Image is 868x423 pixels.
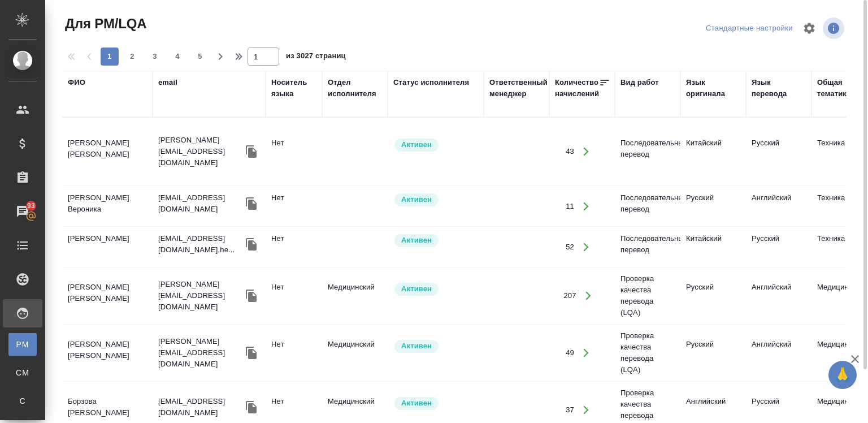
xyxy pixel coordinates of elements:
div: 11 [566,201,574,212]
td: Китайский [680,227,746,267]
span: CM [14,367,31,378]
button: 5 [191,48,209,66]
span: из 3027 страниц [286,49,346,66]
span: 93 [20,200,42,212]
td: [PERSON_NAME] Вероника [62,187,153,226]
div: 43 [566,146,574,157]
button: Скопировать [243,287,260,304]
td: Последовательный перевод [615,227,680,267]
td: Нет [266,187,322,226]
td: Русский [746,227,811,267]
div: Отдел исполнителя [328,77,382,100]
p: Активен [401,283,432,295]
span: 2 [123,51,141,62]
td: Русский [746,132,811,171]
td: Китайский [680,132,746,171]
span: 4 [168,51,186,62]
div: Статус исполнителя [393,77,469,88]
td: Нет [266,276,322,316]
span: 5 [191,51,209,62]
p: Активен [401,235,432,246]
div: Рядовой исполнитель: назначай с учетом рейтинга [393,192,478,208]
span: Для PM/LQA [62,15,146,33]
td: Русский [680,276,746,316]
button: Открыть работы [575,195,598,218]
button: Скопировать [243,399,260,416]
p: Активен [401,194,432,205]
span: С [14,395,31,407]
button: Открыть работы [575,342,598,365]
div: Рядовой исполнитель: назначай с учетом рейтинга [393,282,478,297]
span: PM [14,339,31,350]
div: Носитель языка [271,77,316,100]
p: [EMAIL_ADDRESS][DOMAIN_NAME] [158,396,243,418]
button: Открыть работы [575,140,598,163]
div: ФИО [68,77,85,88]
td: Медицинский [322,276,388,316]
p: Активен [401,340,432,352]
div: Язык перевода [752,77,806,100]
p: [PERSON_NAME][EMAIL_ADDRESS][DOMAIN_NAME] [158,279,243,313]
div: 37 [566,404,574,416]
div: Рядовой исполнитель: назначай с учетом рейтинга [393,137,478,153]
p: Активен [401,398,432,409]
div: Количество начислений [555,77,599,100]
div: email [158,77,177,88]
p: [EMAIL_ADDRESS][DOMAIN_NAME],he... [158,233,243,256]
div: Язык оригинала [686,77,740,100]
td: Русский [680,187,746,226]
div: Рядовой исполнитель: назначай с учетом рейтинга [393,233,478,248]
a: 93 [3,197,42,226]
button: 4 [168,48,186,66]
a: CM [8,361,37,384]
td: Медицинский [322,333,388,373]
td: Английский [746,187,811,226]
button: 2 [123,48,141,66]
button: Открыть работы [575,235,598,258]
a: С [8,390,37,412]
p: [EMAIL_ADDRESS][DOMAIN_NAME] [158,192,243,215]
div: Ответственный менеджер [489,77,548,100]
td: Последовательный перевод [615,132,680,171]
div: Рядовой исполнитель: назначай с учетом рейтинга [393,396,478,411]
button: Открыть работы [577,284,600,308]
button: Открыть работы [575,399,598,422]
td: [PERSON_NAME] [PERSON_NAME] [62,132,153,171]
a: PM [8,333,37,356]
div: 207 [563,290,576,301]
button: Скопировать [243,344,260,361]
div: Вид работ [620,77,659,88]
div: Рядовой исполнитель: назначай с учетом рейтинга [393,339,478,354]
button: Скопировать [243,236,260,253]
span: Настроить таблицу [796,15,823,42]
td: [PERSON_NAME] [62,227,153,267]
p: [PERSON_NAME][EMAIL_ADDRESS][DOMAIN_NAME] [158,336,243,370]
span: Посмотреть информацию [823,18,847,39]
div: split button [703,20,796,37]
button: Скопировать [243,195,260,212]
td: Проверка качества перевода (LQA) [615,267,680,324]
div: 49 [566,347,574,359]
td: Проверка качества перевода (LQA) [615,325,680,381]
p: Активен [401,139,432,150]
td: Нет [266,227,322,267]
td: Английский [746,276,811,316]
td: [PERSON_NAME] [PERSON_NAME] [62,276,153,316]
div: 52 [566,241,574,253]
p: [PERSON_NAME][EMAIL_ADDRESS][DOMAIN_NAME] [158,135,243,169]
td: Нет [266,132,322,171]
td: [PERSON_NAME] [PERSON_NAME] [62,333,153,373]
td: Последовательный перевод [615,187,680,226]
td: Нет [266,333,322,373]
button: Скопировать [243,143,260,160]
span: 3 [146,51,164,62]
button: 3 [146,48,164,66]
